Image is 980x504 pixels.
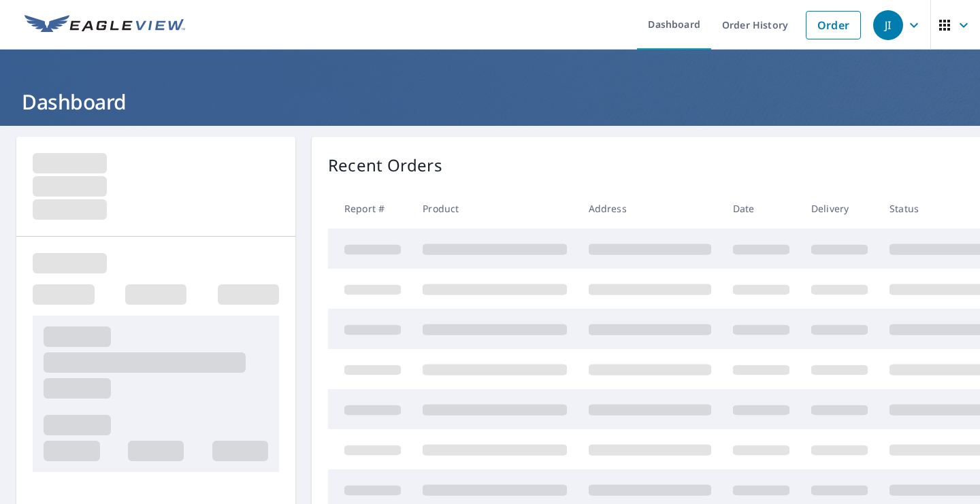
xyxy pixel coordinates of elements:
[800,188,879,229] th: Delivery
[578,188,722,229] th: Address
[328,188,412,229] th: Report #
[328,153,442,178] p: Recent Orders
[806,11,861,39] a: Order
[24,15,185,35] img: EV Logo
[16,88,964,116] h1: Dashboard
[412,188,578,229] th: Product
[722,188,800,229] th: Date
[873,10,903,40] div: JI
